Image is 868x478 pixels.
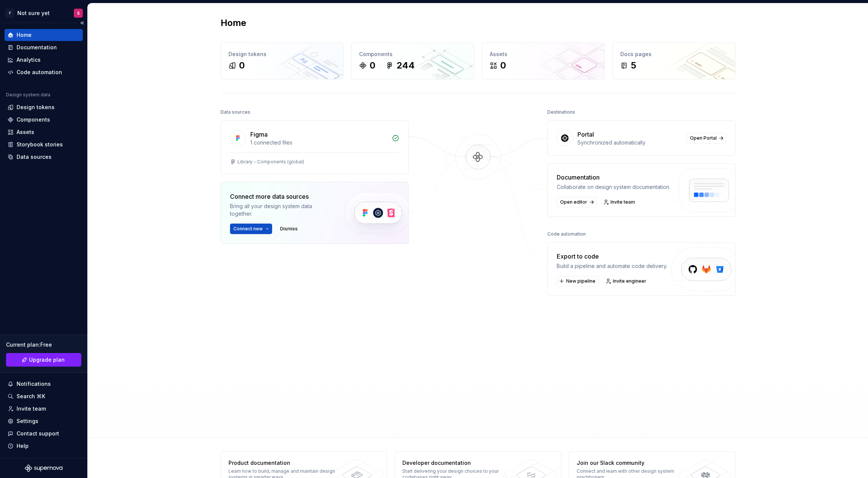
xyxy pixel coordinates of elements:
[5,54,83,66] a: Analytics
[5,428,83,440] button: Contact support
[77,10,80,16] div: S
[17,104,55,111] div: Design tokens
[5,403,83,415] a: Invite team
[601,197,638,207] a: Invite team
[5,29,83,41] a: Home
[557,252,667,261] div: Export to code
[17,153,52,161] div: Data sources
[5,66,83,78] a: Code automation
[566,278,595,284] span: New pipeline
[221,107,250,117] div: Data sources
[17,393,45,400] div: Search ⌘K
[5,415,83,427] a: Settings
[17,442,29,450] div: Help
[5,390,83,402] button: Search ⌘K
[230,202,332,218] div: Bring all your design system data together.
[5,9,14,18] div: F
[17,417,38,425] div: Settings
[29,356,65,364] span: Upgrade plan
[557,173,670,182] div: Documentation
[17,116,50,123] div: Components
[557,197,597,207] a: Open editor
[17,380,51,388] div: Notifications
[577,130,594,139] div: Portal
[230,192,332,201] div: Connect more data sources
[612,43,736,79] a: Docs pages5
[239,59,245,72] div: 0
[5,440,83,452] button: Help
[620,50,728,58] div: Docs pages
[17,69,62,76] div: Code automation
[280,226,298,232] span: Dismiss
[560,199,587,205] span: Open editor
[250,130,268,139] div: Figma
[359,50,466,58] div: Components
[25,464,62,472] svg: Supernova Logo
[233,226,263,232] span: Connect new
[402,459,512,467] div: Developer documentation
[490,50,597,58] div: Assets
[17,128,34,136] div: Assets
[557,183,670,191] div: Collaborate on design system documentation.
[6,341,81,349] div: Current plan : Free
[611,199,635,205] span: Invite team
[6,353,81,367] a: Upgrade plan
[5,126,83,138] a: Assets
[690,135,717,141] span: Open Portal
[77,18,87,28] button: Collapse sidebar
[577,139,682,146] div: Synchronized automatically
[5,151,83,163] a: Data sources
[5,41,83,53] a: Documentation
[6,92,50,98] div: Design system data
[577,459,686,467] div: Join our Slack community
[17,44,57,51] div: Documentation
[631,59,636,72] div: 5
[396,59,415,72] div: 244
[228,459,338,467] div: Product documentation
[500,59,506,72] div: 0
[17,9,50,17] div: Not sure yet
[557,276,599,286] button: New pipeline
[547,229,586,239] div: Code automation
[221,120,409,174] a: Figma1 connected filesLibrary - Components (global)
[17,430,59,437] div: Contact support
[228,50,336,58] div: Design tokens
[250,139,387,146] div: 1 connected files
[5,101,83,113] a: Design tokens
[603,276,650,286] a: Invite engineer
[221,17,246,29] h2: Home
[5,378,83,390] button: Notifications
[5,114,83,126] a: Components
[687,133,726,143] a: Open Portal
[17,141,63,148] div: Storybook stories
[351,43,474,79] a: Components0244
[482,43,605,79] a: Assets0
[17,31,32,39] div: Home
[277,224,301,234] button: Dismiss
[17,56,41,64] div: Analytics
[547,107,575,117] div: Destinations
[557,262,667,270] div: Build a pipeline and automate code delivery.
[238,159,304,165] div: Library - Components (global)
[5,139,83,151] a: Storybook stories
[2,5,86,21] button: FNot sure yetS
[230,224,272,234] button: Connect new
[221,43,344,79] a: Design tokens0
[17,405,46,413] div: Invite team
[613,278,646,284] span: Invite engineer
[370,59,375,72] div: 0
